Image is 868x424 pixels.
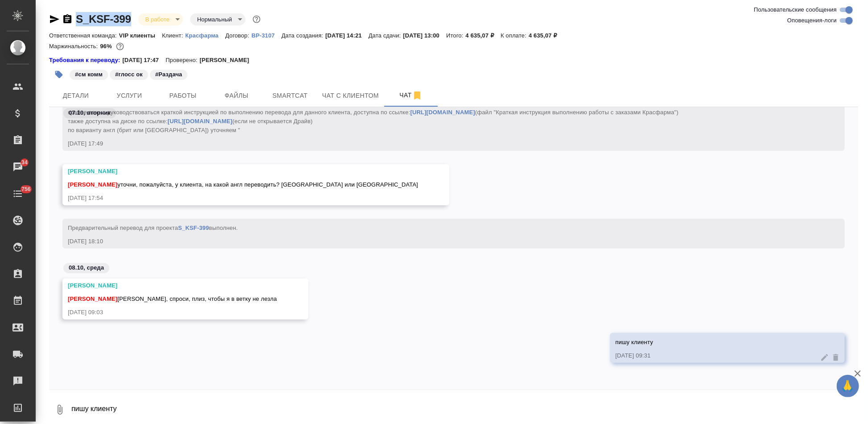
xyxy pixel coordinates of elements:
span: Пользовательские сообщения [754,5,837,14]
span: Услуги [108,90,151,101]
p: Маржинальность: [49,43,100,50]
div: [DATE] 09:03 [68,308,277,317]
div: В работе [138,13,183,25]
button: 🙏 [837,375,859,397]
div: [PERSON_NAME] [68,281,277,290]
p: 96% [100,43,114,50]
div: [DATE] 17:49 [68,139,814,148]
span: [PERSON_NAME], спроси, плиз, чтобы я в ветку не лезла [68,295,277,302]
span: Оповещения-логи [787,16,837,25]
span: уточни, пожалуйста, у клиента, на какой англ переводить? [GEOGRAPHIC_DATA] или [GEOGRAPHIC_DATA] [68,181,418,188]
span: Чат с клиентом [322,90,379,101]
p: [DATE] 17:47 [122,56,166,65]
p: [DATE] 14:21 [325,32,369,39]
div: Нажми, чтобы открыть папку с инструкцией [49,56,122,65]
div: [DATE] 09:31 [615,351,814,360]
div: [PERSON_NAME] [68,167,418,176]
p: ВР-3107 [252,32,282,39]
div: [DATE] 18:10 [68,237,814,246]
a: ВР-3107 [252,31,282,39]
a: 756 [2,183,33,205]
p: К оплате: [501,32,529,39]
p: #глосс ок [115,70,143,79]
div: [DATE] 17:54 [68,194,418,203]
p: Договор: [225,32,252,39]
button: Скопировать ссылку для ЯМессенджера [49,14,60,25]
a: S_KSF-399 [178,224,209,231]
span: Работы [162,90,204,101]
span: глосс ок [109,70,149,78]
p: Красфарма [185,32,225,39]
p: #Раздача [155,70,183,79]
button: Добавить тэг [49,65,69,84]
svg: Отписаться [412,90,423,101]
span: [PERSON_NAME] [68,295,117,302]
span: Smartcat [269,90,311,101]
p: 08.10, среда [69,263,104,272]
p: 07.10, вторник [69,108,111,117]
button: Нормальный [195,16,235,23]
span: пишу клиенту [615,339,653,345]
button: 145.14 RUB; [114,41,126,52]
p: #см комм [75,70,103,79]
p: Итого: [446,32,465,39]
button: Скопировать ссылку [62,14,73,25]
p: 4 635,07 ₽ [529,32,564,39]
div: В работе [190,13,245,25]
button: В работе [143,16,172,23]
span: Детали [54,90,97,101]
span: см комм [69,70,109,78]
button: Доп статусы указывают на важность/срочность заказа [251,13,262,25]
span: Предварительный перевод для проекта выполнен. [68,224,238,231]
span: [PERSON_NAME] [68,181,117,188]
span: 756 [16,185,36,194]
p: Проверено: [166,56,200,65]
p: Ответственная команда: [49,32,119,39]
p: Клиент: [162,32,185,39]
p: [DATE] 13:00 [403,32,446,39]
span: 🙏 [840,377,856,395]
p: 4 635,07 ₽ [465,32,501,39]
span: Чат [390,90,432,101]
p: [PERSON_NAME] [199,56,256,65]
a: Требования к переводу: [49,56,122,65]
span: Раздача [149,70,189,78]
span: 34 [16,158,33,167]
a: Красфарма [185,31,225,39]
p: Дата сдачи: [369,32,403,39]
a: 34 [2,156,33,178]
p: VIP клиенты [119,32,162,39]
span: Файлы [215,90,258,101]
a: S_KSF-399 [76,13,131,25]
p: Дата создания: [282,32,325,39]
